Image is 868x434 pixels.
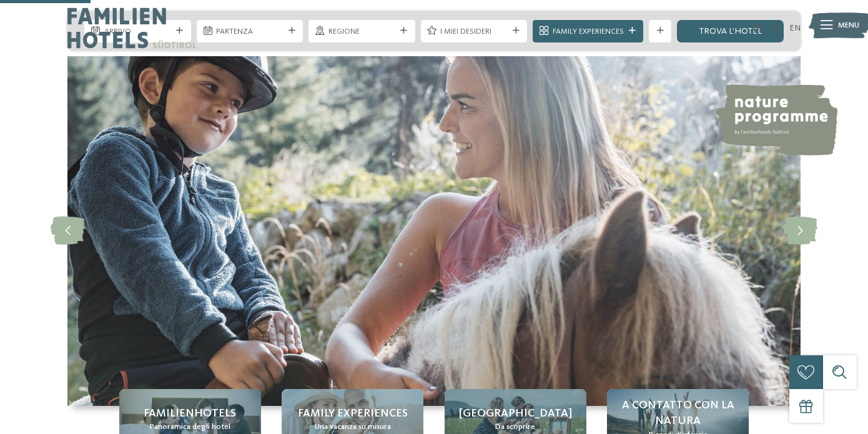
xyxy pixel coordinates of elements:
[67,56,801,406] img: Family hotel Alto Adige: the happy family places!
[752,24,764,32] a: DE
[618,398,737,429] span: A contatto con la natura
[150,422,230,433] span: Panoramica degli hotel
[495,422,535,433] span: Da scoprire
[838,20,859,31] span: Menu
[714,84,837,155] img: nature programme by Familienhotels Südtirol
[459,406,572,422] span: [GEOGRAPHIC_DATA]
[315,422,391,433] span: Una vacanza su misura
[298,406,408,422] span: Family experiences
[144,406,236,422] span: Familienhotels
[772,24,781,32] a: IT
[789,24,801,32] a: EN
